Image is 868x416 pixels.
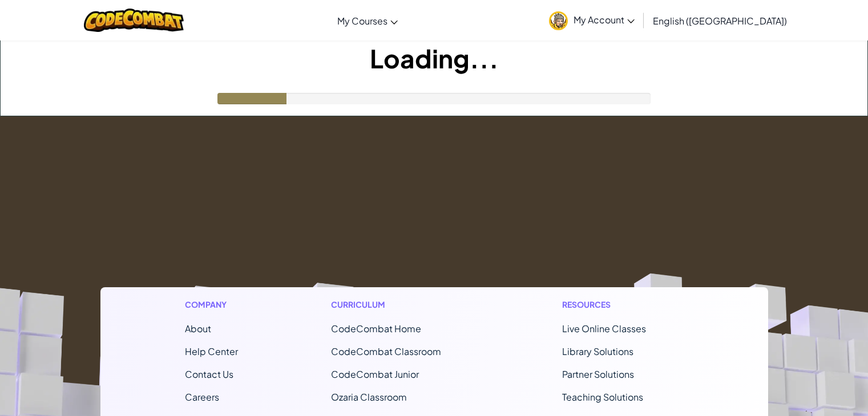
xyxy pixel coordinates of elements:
[331,391,407,403] a: Ozaria Classroom
[647,5,793,36] a: English ([GEOGRAPHIC_DATA])
[331,323,421,335] span: CodeCombat Home
[653,15,787,27] span: English ([GEOGRAPHIC_DATA])
[562,368,634,380] a: Partner Solutions
[185,345,238,357] a: Help Center
[185,391,219,403] a: Careers
[562,299,684,311] h1: Resources
[543,2,640,38] a: My Account
[562,391,643,403] a: Teaching Solutions
[562,345,633,357] a: Library Solutions
[1,40,867,76] h1: Loading...
[84,9,184,32] img: CodeCombat logo
[331,299,469,311] h1: Curriculum
[562,323,646,335] a: Live Online Classes
[549,11,568,30] img: avatar
[574,14,635,26] span: My Account
[331,345,441,357] a: CodeCombat Classroom
[185,368,233,380] span: Contact Us
[331,368,419,380] a: CodeCombat Junior
[332,5,403,36] a: My Courses
[185,299,238,311] h1: Company
[185,323,211,335] a: About
[337,15,387,27] span: My Courses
